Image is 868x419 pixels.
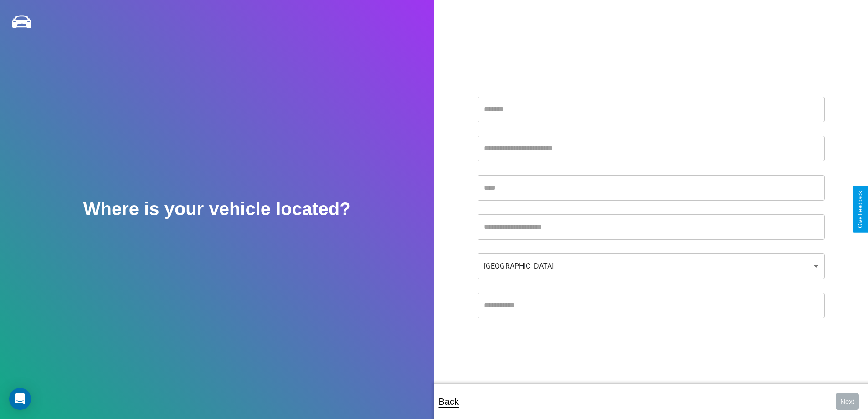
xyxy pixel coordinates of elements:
[857,191,863,228] div: Give Feedback
[83,199,351,219] h2: Where is your vehicle located?
[9,388,31,410] div: Open Intercom Messenger
[478,253,825,279] div: [GEOGRAPHIC_DATA]
[836,393,859,410] button: Next
[439,393,459,410] p: Back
